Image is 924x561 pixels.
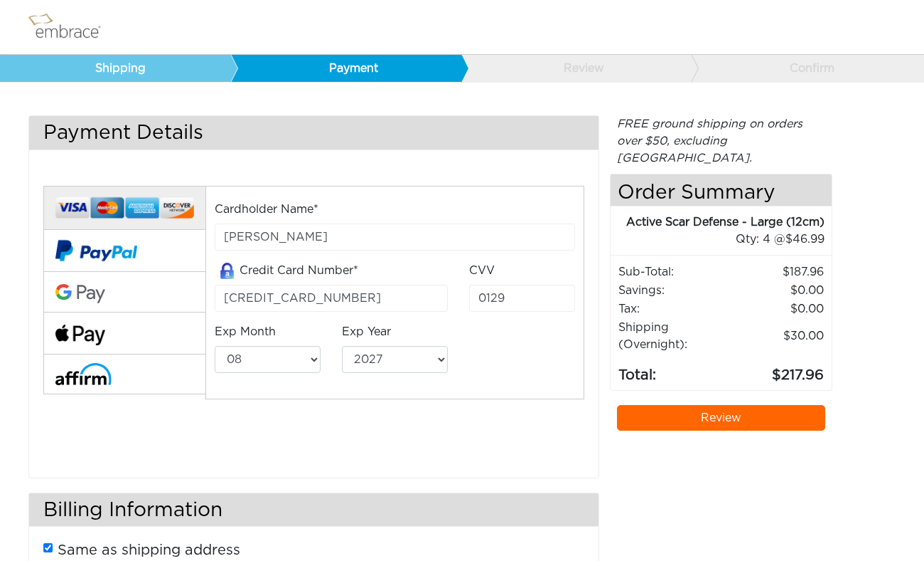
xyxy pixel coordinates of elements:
td: Total: [618,354,731,387]
img: Google-Pay-Logo.svg [55,284,105,304]
h3: Payment Details [29,116,598,150]
div: Active Scar Defense - Large (12cm) [611,214,824,231]
div: FREE ground shipping on orders over $50, excluding [GEOGRAPHIC_DATA]. [610,115,832,167]
img: logo.png [25,9,117,45]
img: fullApplePay.png [55,325,105,345]
td: Sub-Total: [618,263,731,281]
h3: Billing Information [29,493,598,527]
td: Tax: [618,300,731,318]
label: Same as shipping address [58,540,240,561]
label: Cardholder Name* [215,201,318,218]
label: Exp Month [215,323,276,340]
td: 0.00 [731,300,824,318]
img: paypal-v2.png [55,230,137,271]
span: 46.99 [785,234,824,245]
td: Savings : [618,281,731,300]
label: Credit Card Number* [215,262,358,280]
img: amazon-lock.png [215,263,240,279]
td: 217.96 [731,354,824,387]
img: affirm-logo.svg [55,363,112,385]
td: 0.00 [731,281,824,300]
a: Payment [230,55,461,82]
h4: Order Summary [611,174,832,206]
label: Exp Year [342,323,391,340]
td: 187.96 [731,263,824,281]
img: credit-cards.png [55,194,194,222]
a: Confirm [691,55,922,82]
label: CVV [469,262,495,279]
td: Shipping (Overnight): [618,318,731,354]
a: Review [461,55,692,82]
div: 4 @ [628,231,824,248]
td: $30.00 [731,318,824,354]
a: Review [617,405,825,431]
